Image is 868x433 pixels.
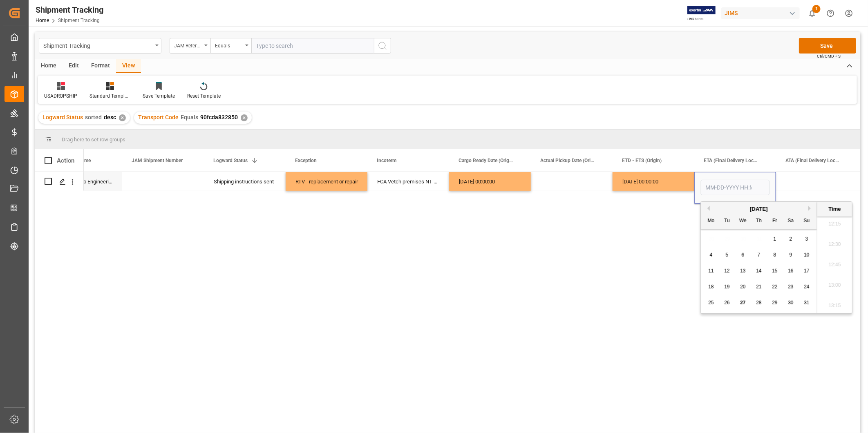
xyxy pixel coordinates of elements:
div: Fr [770,216,780,226]
div: JIMS [721,7,800,19]
span: 24 [804,284,809,290]
span: Drag here to set row groups [62,136,125,143]
button: JIMS [721,5,803,21]
span: 15 [772,268,777,274]
a: Home [36,18,49,23]
div: Edit [63,59,85,73]
span: desc [104,114,116,121]
div: Reset Template [187,92,221,100]
div: Choose Thursday, August 28th, 2025 [754,298,764,308]
div: Choose Sunday, August 31st, 2025 [802,298,812,308]
button: open menu [170,38,210,54]
div: Choose Saturday, August 2nd, 2025 [786,234,796,244]
span: 4 [710,252,713,258]
span: 2 [790,236,792,242]
span: 19 [724,284,729,290]
span: Cargo Ready Date (Origin) [459,158,513,163]
button: show 1 new notifications [803,4,821,22]
div: month 2025-08 [703,231,815,311]
div: We [738,216,748,226]
span: Logward Status [213,158,248,163]
span: 11 [708,268,714,274]
span: 30 [788,300,793,306]
span: 1 [812,5,821,13]
div: Press SPACE to select this row. [35,172,84,191]
span: 29 [772,300,777,306]
div: Choose Sunday, August 17th, 2025 [802,266,812,276]
div: Choose Wednesday, August 20th, 2025 [738,282,748,292]
div: Format [85,59,116,73]
span: 23 [788,284,793,290]
div: Choose Saturday, August 16th, 2025 [786,266,796,276]
button: Help Center [821,4,840,22]
div: FCA Vetch premises NT HK [367,172,449,191]
span: Transport Code [138,114,179,121]
div: RTV - replacement or repair [295,172,358,191]
span: 22 [772,284,777,290]
button: Next Month [808,206,813,211]
span: ATA (Final Delivery Location) [785,158,840,163]
div: Mo [706,216,716,226]
span: 9 [790,252,792,258]
span: 17 [804,268,809,274]
div: Choose Wednesday, August 27th, 2025 [738,298,748,308]
div: Choose Monday, August 4th, 2025 [706,250,716,260]
span: 25 [708,300,714,306]
div: Choose Thursday, August 14th, 2025 [754,266,764,276]
span: 18 [708,284,714,290]
div: Choose Friday, August 15th, 2025 [770,266,780,276]
span: 6 [742,252,745,258]
div: Choose Friday, August 29th, 2025 [770,298,780,308]
div: Choose Tuesday, August 5th, 2025 [722,250,732,260]
span: 10 [804,252,809,258]
div: Equals [215,40,243,49]
span: 27 [740,300,745,306]
div: Choose Monday, August 11th, 2025 [706,266,716,276]
div: Home [35,59,63,73]
span: 28 [756,300,761,306]
div: Choose Friday, August 8th, 2025 [770,250,780,260]
div: Choose Saturday, August 23rd, 2025 [786,282,796,292]
div: Choose Monday, August 18th, 2025 [706,282,716,292]
span: 13 [740,268,745,274]
span: 8 [774,252,776,258]
button: Save [799,38,856,54]
div: Shipment Tracking [36,4,103,16]
div: Choose Wednesday, August 13th, 2025 [738,266,748,276]
span: 14 [756,268,761,274]
div: Choose Friday, August 22nd, 2025 [770,282,780,292]
span: ETA (Final Delivery Location) [704,158,758,163]
div: Choose Thursday, August 7th, 2025 [754,250,764,260]
span: 90fcda832850 [200,114,238,121]
button: open menu [39,38,161,54]
div: Choose Sunday, August 10th, 2025 [802,250,812,260]
div: [DATE] 00:00:00 [613,172,694,191]
span: 26 [724,300,729,306]
div: USADROPSHIP [44,92,77,100]
div: Choose Wednesday, August 6th, 2025 [738,250,748,260]
img: Exertis%20JAM%20-%20Email%20Logo.jpg_1722504956.jpg [687,6,716,20]
span: Supplier Full Name [50,158,91,163]
div: Shipping instructions sent [214,172,276,191]
span: 7 [758,252,761,258]
div: Choose Saturday, August 30th, 2025 [786,298,796,308]
div: Choose Tuesday, August 12th, 2025 [722,266,732,276]
div: Action [57,157,74,164]
div: Tu [722,216,732,226]
span: Actual Pickup Date (Origin) [540,158,595,163]
span: Ctrl/CMD + S [817,53,841,59]
div: Th [754,216,764,226]
div: Standard Templates [89,92,130,100]
span: sorted [85,114,102,121]
div: Choose Thursday, August 21st, 2025 [754,282,764,292]
div: Choose Sunday, August 3rd, 2025 [802,234,812,244]
div: View [116,59,141,73]
span: 12 [724,268,729,274]
div: Time [819,205,850,213]
input: MM-DD-YYYY HH:MM [701,180,770,195]
div: Choose Sunday, August 24th, 2025 [802,282,812,292]
div: Save Template [143,92,175,100]
div: Choose Saturday, August 9th, 2025 [786,250,796,260]
div: Sa [786,216,796,226]
div: Shipment Tracking [43,40,152,50]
